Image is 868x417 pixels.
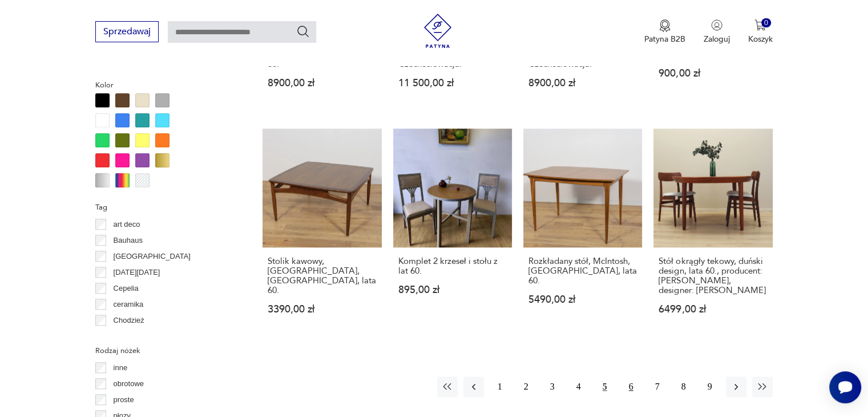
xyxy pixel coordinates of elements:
[523,129,642,336] a: Rozkładany stół, McIntosh, Wielka Brytania, lata 60.Rozkładany stół, McIntosh, [GEOGRAPHIC_DATA],...
[95,29,159,37] a: Sprzedawaj
[700,376,720,397] button: 9
[644,19,685,45] button: Patyna B2B
[268,256,376,295] h3: Stolik kawowy, [GEOGRAPHIC_DATA], [GEOGRAPHIC_DATA], lata 60.
[268,40,376,69] h3: Prostokątny stół, [GEOGRAPHIC_DATA], lata 60.
[114,378,144,390] p: obrotowe
[659,69,767,78] p: 900,00 zł
[761,18,771,28] div: 0
[673,376,694,397] button: 8
[95,79,235,91] p: Kolor
[653,129,772,336] a: Stół okrągły tekowy, duński design, lata 60., producent: Gudme Møbelfabrik, designer: Ole HaldStó...
[95,344,235,357] p: Rodzaj nóżek
[647,376,668,397] button: 7
[114,298,144,311] p: ceramika
[114,314,144,327] p: Chodzież
[95,201,235,214] p: Tag
[568,376,589,397] button: 4
[398,40,507,69] h3: Stół wraz z krzesłami, proj. J. Halabala z lat 30., Czechosłowacja.
[711,19,722,31] img: Ikonka użytkownika
[398,256,507,276] h3: Komplet 2 krzeseł i stołu z lat 60.
[528,78,637,88] p: 8900,00 zł
[95,21,159,42] button: Sprzedawaj
[114,330,142,343] p: Ćmielów
[421,14,455,48] img: Patyna - sklep z meblami i dekoracjami vintage
[268,78,376,88] p: 8900,00 zł
[659,304,767,314] p: 6499,00 zł
[528,40,637,69] h3: Stół, proj. J. Halabala z pierwszej poł. XX wieku, Czechosłowacja.
[490,376,510,397] button: 1
[114,362,128,374] p: inne
[748,34,773,45] p: Koszyk
[296,25,310,38] button: Szukaj
[398,285,507,295] p: 895,00 zł
[268,304,376,314] p: 3390,00 zł
[114,218,140,231] p: art deco
[644,19,685,45] a: Ikona medaluPatyna B2B
[704,34,730,45] p: Zaloguj
[542,376,563,397] button: 3
[114,234,143,247] p: Bauhaus
[644,34,685,45] p: Patyna B2B
[748,19,773,45] button: 0Koszyk
[829,371,861,403] iframe: Smartsupp widget button
[516,376,536,397] button: 2
[114,394,134,406] p: proste
[528,295,637,304] p: 5490,00 zł
[398,78,507,88] p: 11 500,00 zł
[528,256,637,286] h3: Rozkładany stół, McIntosh, [GEOGRAPHIC_DATA], lata 60.
[393,129,512,336] a: Komplet 2 krzeseł i stołu z lat 60.Komplet 2 krzeseł i stołu z lat 60.895,00 zł
[114,250,191,263] p: [GEOGRAPHIC_DATA]
[263,129,381,336] a: Stolik kawowy, G-Plan, Wielka Brytania, lata 60.Stolik kawowy, [GEOGRAPHIC_DATA], [GEOGRAPHIC_DAT...
[659,19,671,32] img: Ikona medalu
[621,376,641,397] button: 6
[595,376,615,397] button: 5
[114,266,160,279] p: [DATE][DATE]
[114,282,139,295] p: Cepelia
[754,19,766,31] img: Ikona koszyka
[704,19,730,45] button: Zaloguj
[659,256,767,295] h3: Stół okrągły tekowy, duński design, lata 60., producent: [PERSON_NAME], designer: [PERSON_NAME]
